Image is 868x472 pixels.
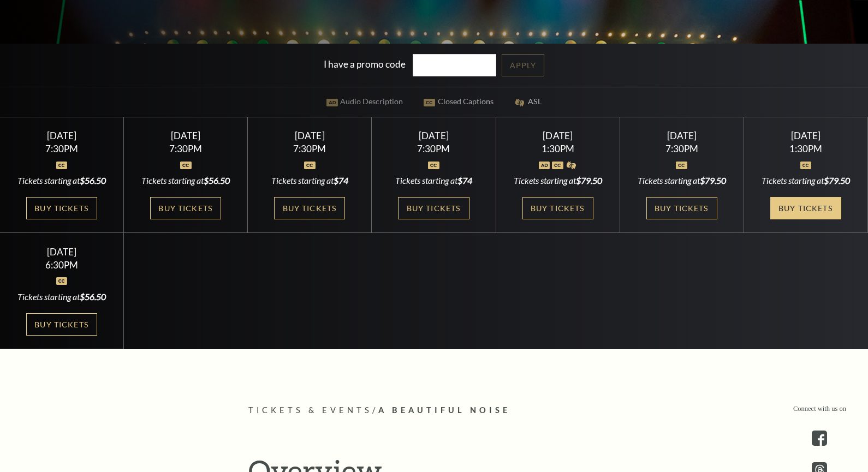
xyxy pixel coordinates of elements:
[56,162,68,169] img: icon_oc.svg
[137,130,235,141] div: [DATE]
[13,291,111,303] div: Tickets starting at
[800,162,812,169] img: icon_oc.svg
[13,130,111,141] div: [DATE]
[180,162,192,169] img: icon_oc.svg
[385,175,483,187] div: Tickets starting at
[26,197,97,219] a: Buy Tickets
[552,162,563,169] img: icon_oc.svg
[509,130,607,141] div: [DATE]
[261,130,359,141] div: [DATE]
[13,246,111,258] div: [DATE]
[137,175,235,187] div: Tickets starting at
[13,175,111,187] div: Tickets starting at
[633,175,730,187] div: Tickets starting at
[248,404,620,417] p: /
[633,130,730,141] div: [DATE]
[566,162,577,169] img: icon_asla.svg
[700,175,726,186] span: $79.50
[334,175,348,186] span: $74
[274,197,345,219] a: Buy Tickets
[770,197,841,219] a: Buy Tickets
[80,291,106,302] span: $56.50
[304,162,316,169] img: icon_oc.svg
[646,197,717,219] a: Buy Tickets
[428,162,439,169] img: icon_oc.svg
[457,175,472,186] span: $74
[757,144,855,153] div: 1:30PM
[522,197,593,219] a: Buy Tickets
[261,144,359,153] div: 7:30PM
[793,404,846,414] p: Connect with us on
[633,144,730,153] div: 7:30PM
[757,130,855,141] div: [DATE]
[13,260,111,270] div: 6:30PM
[539,162,550,169] img: icon_ad.svg
[248,405,372,415] span: Tickets & Events
[398,197,469,219] a: Buy Tickets
[204,175,230,186] span: $56.50
[56,277,68,285] img: icon_oc.svg
[385,130,483,141] div: [DATE]
[509,144,607,153] div: 1:30PM
[576,175,602,186] span: $79.50
[137,144,235,153] div: 7:30PM
[676,162,687,169] img: icon_oc.svg
[378,405,510,415] span: A Beautiful Noise
[385,144,483,153] div: 7:30PM
[324,58,406,70] label: I have a promo code
[757,175,855,187] div: Tickets starting at
[261,175,359,187] div: Tickets starting at
[824,175,850,186] span: $79.50
[509,175,607,187] div: Tickets starting at
[150,197,221,219] a: Buy Tickets
[80,175,106,186] span: $56.50
[13,144,111,153] div: 7:30PM
[26,313,97,336] a: Buy Tickets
